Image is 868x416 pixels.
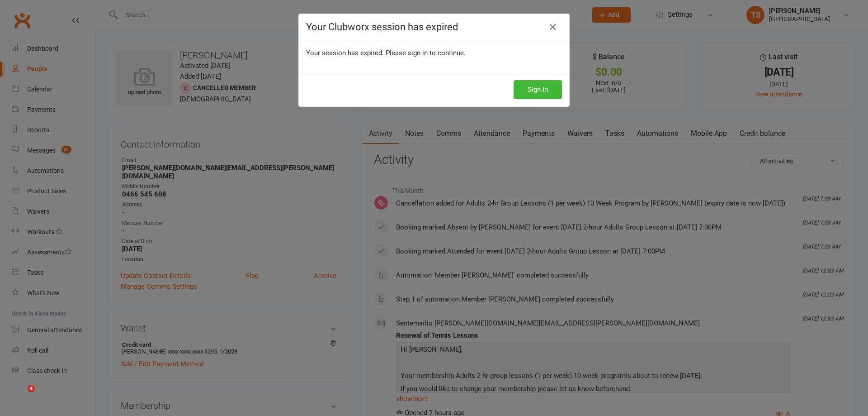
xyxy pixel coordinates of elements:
[306,49,466,57] span: Your session has expired. Please sign in to continue.
[514,80,562,99] button: Sign In
[546,20,560,34] a: Close
[28,385,35,392] span: 4
[9,385,31,407] iframe: Intercom live chat
[306,21,562,33] h4: Your Clubworx session has expired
